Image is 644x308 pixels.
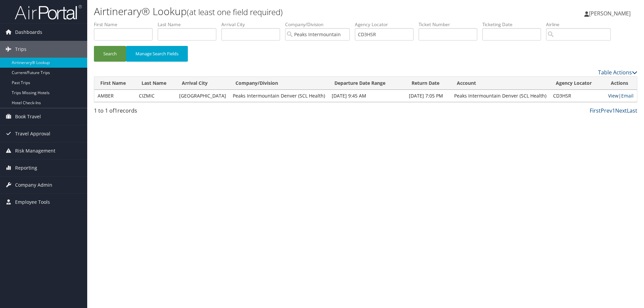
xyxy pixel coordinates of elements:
span: Company Admin [15,177,52,193]
div: 1 to 1 of records [94,107,222,118]
h1: Airtinerary® Lookup [94,4,456,18]
span: [PERSON_NAME] [589,10,631,17]
span: Book Travel [15,108,41,125]
td: AMBER [94,90,136,102]
td: Peaks Intermountain Denver (SCL Health) [451,90,550,102]
a: View [608,93,619,99]
label: Ticketing Date [482,21,546,28]
label: Agency Locator [355,21,419,28]
td: Peaks Intermountain Denver (SCL Health) [229,90,328,102]
td: [GEOGRAPHIC_DATA] [176,90,229,102]
label: Last Name [158,21,221,28]
a: First [590,107,601,114]
span: Dashboards [15,24,42,41]
a: Prev [601,107,612,114]
span: Trips [15,41,26,58]
a: Last [627,107,637,114]
a: 1 [612,107,615,114]
th: Return Date: activate to sort column ascending [406,77,451,90]
th: Actions [605,77,637,90]
span: Travel Approval [15,125,50,142]
td: [DATE] 9:45 AM [328,90,406,102]
th: Agency Locator: activate to sort column ascending [550,77,605,90]
th: Departure Date Range: activate to sort column ascending [328,77,406,90]
a: Table Actions [598,69,637,76]
span: Employee Tools [15,194,50,210]
th: Account: activate to sort column descending [451,77,550,90]
span: 1 [114,107,117,114]
label: Ticket Number [419,21,482,28]
th: Company/Division [229,77,328,90]
a: Next [615,107,627,114]
label: Company/Division [285,21,355,28]
td: | [605,90,637,102]
th: First Name: activate to sort column ascending [94,77,136,90]
button: Search [94,46,126,62]
td: CIZMIC [136,90,176,102]
th: Arrival City: activate to sort column ascending [176,77,229,90]
td: CD3HSR [550,90,605,102]
span: Reporting [15,160,37,176]
a: Email [621,93,634,99]
td: [DATE] 7:05 PM [406,90,451,102]
img: airportal-logo.png [15,4,82,20]
button: Manage Search Fields [126,46,188,62]
label: Airline [546,21,616,28]
a: [PERSON_NAME] [584,3,637,23]
th: Last Name: activate to sort column ascending [136,77,176,90]
small: (at least one field required) [187,6,283,17]
label: Arrival City [221,21,285,28]
span: Risk Management [15,142,55,159]
label: First Name [94,21,158,28]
